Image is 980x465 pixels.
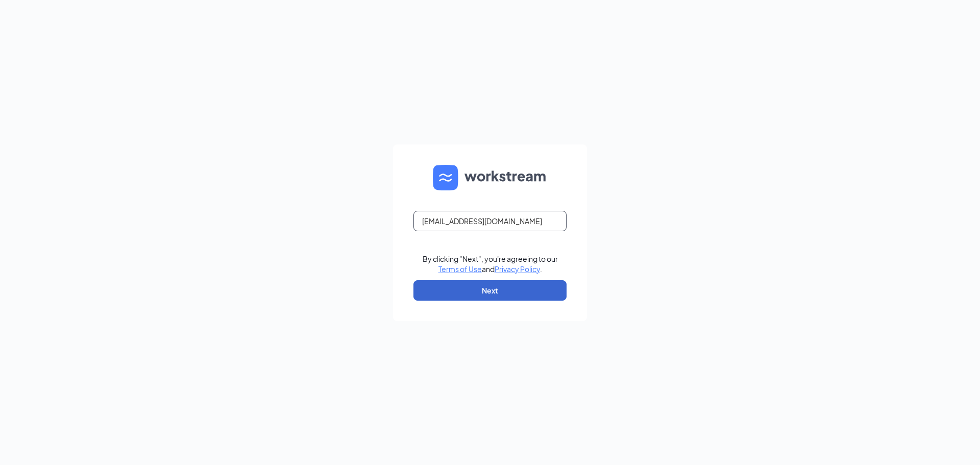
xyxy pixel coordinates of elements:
img: WS logo and Workstream text [433,165,547,190]
div: By clicking "Next", you're agreeing to our and . [423,254,558,274]
button: Next [413,280,567,301]
a: Privacy Policy [495,264,540,274]
input: Email [413,211,567,231]
a: Terms of Use [438,264,482,274]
